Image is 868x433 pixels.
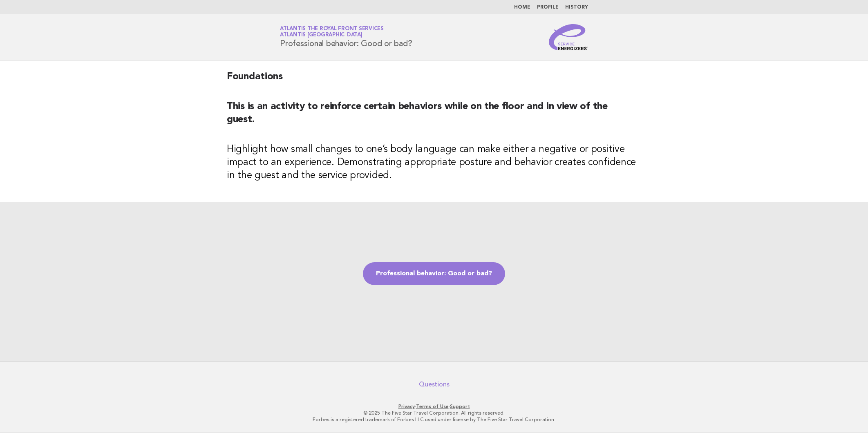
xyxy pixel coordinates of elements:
a: Questions [419,380,450,388]
a: Professional behavior: Good or bad? [363,262,505,285]
p: © 2025 The Five Star Travel Corporation. All rights reserved. [184,410,684,416]
a: Home [514,5,530,10]
img: Service Energizers [549,24,588,50]
h1: Professional behavior: Good or bad? [280,27,412,48]
a: Support [450,404,470,409]
a: Atlantis The Royal Front ServicesAtlantis [GEOGRAPHIC_DATA] [280,26,384,38]
a: Privacy [398,404,415,409]
h2: Foundations [227,70,641,90]
h2: This is an activity to reinforce certain behaviors while on the floor and in view of the guest. [227,100,641,133]
a: History [565,5,588,10]
p: Forbes is a registered trademark of Forbes LLC used under license by The Five Star Travel Corpora... [184,416,684,423]
a: Terms of Use [416,404,449,409]
span: Atlantis [GEOGRAPHIC_DATA] [280,33,362,38]
p: · · [184,403,684,410]
h3: Highlight how small changes to one’s body language can make either a negative or positive impact ... [227,143,641,182]
a: Profile [537,5,559,10]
